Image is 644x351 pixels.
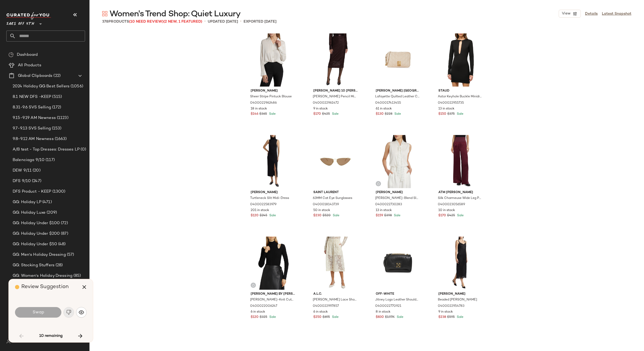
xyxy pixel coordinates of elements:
span: 0400022583979 [250,202,276,207]
span: (87) [60,231,68,237]
p: updated [DATE] [208,19,238,24]
img: 0400023056589_MERLOT [434,135,487,188]
span: Sale [268,214,276,217]
span: GG: Stocking Stuffers [13,262,55,268]
span: 9.15-9.19 AM Newness [13,115,56,121]
span: (153) [51,126,62,132]
span: (209) [46,210,57,216]
span: $159 [376,213,383,218]
span: GG: Holiday Under $200 [13,231,60,237]
span: 0400022955735 [438,101,464,106]
span: Sheer Stripe Pintuck Blouse [250,94,292,99]
span: (72) [60,220,68,226]
span: Beaded [PERSON_NAME] [438,298,477,302]
span: A.l.c. [313,292,358,297]
span: 378 [102,20,108,24]
span: Women's Trend Shop: Quiet Luxury [110,9,240,19]
span: 0400018143739 [313,202,339,207]
span: $245 [260,213,267,218]
span: Saint Laurent [313,190,358,195]
span: 6 in stock [251,310,265,314]
img: 0400022997857_CREAM [309,237,362,290]
span: Global Clipboards [18,73,52,79]
span: [PERSON_NAME] [376,190,420,195]
span: • [240,18,241,25]
span: Lafayette Quilted Leather Crossbody Bag [375,94,420,99]
span: View [562,12,571,16]
span: $1.97K [385,315,395,320]
span: $170 [438,213,446,218]
img: 0400017413455_SHELL [371,33,424,87]
span: DFS 9/10 [13,178,31,184]
span: $365 [259,112,267,117]
span: A/B test - Top Dresses: Dresses LP [13,147,80,153]
span: Sale [332,214,339,217]
span: [PERSON_NAME]-Blend Sleeveless Blouse [375,196,420,201]
span: $120 [251,315,259,320]
span: 9 in stock [313,107,328,111]
span: 0400022730283 [375,202,402,207]
span: 63MM Cat Eye Sunglasses [313,196,352,201]
img: 0400022006247_JET [246,237,299,290]
span: (85) [72,273,81,279]
span: 18 in stock [251,107,267,111]
span: [PERSON_NAME]-Knit Cut-Out Turtleneck Sweater [250,298,295,302]
span: Silk Charmeuse Wide Leg Pants [438,196,482,201]
img: svg%3e [252,284,255,287]
img: svg%3e [8,52,14,57]
span: 0400022962486 [250,101,277,106]
span: 0400023056589 [438,202,465,207]
span: 10 in stock [438,208,455,213]
img: svg%3e [6,339,11,344]
span: Sale [456,214,464,217]
span: (28) [55,262,63,268]
span: $130 [376,112,384,117]
img: svg%3e [102,11,107,16]
span: $398 [384,213,392,218]
span: $170 [313,112,321,117]
span: Staud [438,89,483,93]
span: Sale [456,112,463,116]
span: $425 [447,213,455,218]
span: 13 in stock [438,107,454,111]
span: 9.8-9.12 AM Newness [13,136,54,142]
span: 13 in stock [376,208,392,213]
span: $230 [313,213,321,218]
span: Dashboard [17,52,38,58]
span: $250 [313,315,321,320]
p: Exported [DATE] [244,19,276,24]
span: 0400017413455 [375,101,401,106]
span: Sale [331,112,339,116]
img: 0400022955735_BLACK [434,33,487,87]
img: 0400022770921_BLACK [371,237,424,290]
span: 8.31-9.6 SVS Selling [13,104,51,111]
img: cfy_white_logo.C9jOOHJF.svg [6,12,51,19]
span: 0400022006247 [250,304,277,309]
img: 0400022962486_CREME [246,33,299,87]
span: (22) [52,73,61,79]
img: svg%3e [79,310,84,315]
span: 0400022997857 [313,304,339,309]
span: GG: Holiday LP [13,199,41,205]
span: Review Suggestion [21,284,69,290]
span: [PERSON_NAME] [438,292,483,297]
span: $375 [447,112,455,117]
span: $695 [323,315,330,320]
span: Sale [268,112,276,116]
span: 9.7-9.13 SVS Selling [13,126,51,132]
div: Products [102,19,202,24]
span: GG: Women's Holiday Dressing [13,273,72,279]
img: 0400018143739 [309,135,362,188]
span: (1056) [70,83,83,89]
span: DEW 9/11 [13,168,32,174]
span: Sale [268,315,276,319]
span: All Products [18,62,41,68]
span: (515) [51,94,62,100]
span: 8.1 NEW DFS -KEEP [13,94,51,100]
span: GG: Holiday Luxe [13,210,46,216]
span: Jitney Logo Leather Shoulder Bag [375,298,420,302]
span: [PERSON_NAME] [251,190,295,195]
span: ATM [PERSON_NAME] [438,190,483,195]
span: Sale [393,214,400,217]
span: 8 in stock [376,310,390,314]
